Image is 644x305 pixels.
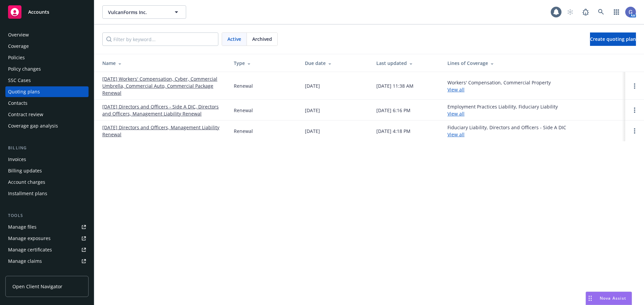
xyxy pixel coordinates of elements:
[305,60,365,67] div: Due date
[234,60,294,67] div: Type
[8,86,40,97] div: Quoting plans
[234,82,253,89] div: Renewal
[447,103,558,117] div: Employment Practices Liability, Fiduciary Liability
[8,154,26,165] div: Invoices
[8,98,28,108] div: Contacts
[5,233,89,244] a: Manage exposures
[5,41,89,52] a: Coverage
[631,106,639,114] a: Open options
[5,3,89,21] a: Accounts
[8,233,51,244] div: Manage exposures
[625,7,636,17] img: photo
[447,79,551,93] div: Workers' Compensation, Commercial Property
[5,86,89,97] a: Quoting plans
[563,5,577,19] a: Start snowing
[610,5,623,19] a: Switch app
[447,110,465,117] a: View all
[586,292,594,305] div: Drag to move
[447,86,465,93] a: View all
[5,109,89,120] a: Contract review
[5,98,89,108] a: Contacts
[5,256,89,266] a: Manage claims
[102,75,223,96] a: [DATE] Workers' Compensation, Cyber, Commercial Umbrella, Commercial Auto, Commercial Package Ren...
[102,103,223,117] a: [DATE] Directors and Officers - Side A DIC, Directors and Officers, Management Liability Renewal
[305,128,320,135] div: [DATE]
[5,52,89,63] a: Policies
[108,9,166,16] span: VulcanForms Inc.
[600,295,626,301] span: Nova Assist
[8,244,52,255] div: Manage certificates
[8,222,37,232] div: Manage files
[594,5,608,19] a: Search
[305,107,320,114] div: [DATE]
[447,60,620,67] div: Lines of Coverage
[102,5,186,19] button: VulcanForms Inc.
[5,188,89,199] a: Installment plans
[5,244,89,255] a: Manage certificates
[376,128,411,135] div: [DATE] 4:18 PM
[586,292,632,305] button: Nova Assist
[8,29,29,40] div: Overview
[5,212,89,219] div: Tools
[8,165,42,176] div: Billing updates
[5,267,89,278] a: Manage BORs
[376,107,411,114] div: [DATE] 6:16 PM
[5,75,89,86] a: SSC Cases
[252,35,272,43] span: Archived
[234,128,253,135] div: Renewal
[28,9,49,15] span: Accounts
[12,283,62,290] span: Open Client Navigator
[5,154,89,165] a: Invoices
[8,177,45,187] div: Account charges
[227,35,241,43] span: Active
[5,29,89,40] a: Overview
[8,75,31,86] div: SSC Cases
[8,188,47,199] div: Installment plans
[5,222,89,232] a: Manage files
[8,121,58,131] div: Coverage gap analysis
[102,60,223,67] div: Name
[8,109,43,120] div: Contract review
[5,121,89,131] a: Coverage gap analysis
[5,145,89,151] div: Billing
[305,82,320,89] div: [DATE]
[631,82,639,90] a: Open options
[8,41,29,52] div: Coverage
[8,64,41,74] div: Policy changes
[376,60,437,67] div: Last updated
[8,52,25,63] div: Policies
[590,36,636,42] span: Create quoting plan
[8,256,42,266] div: Manage claims
[102,32,218,46] input: Filter by keyword...
[376,82,414,89] div: [DATE] 11:38 AM
[590,32,636,46] a: Create quoting plan
[447,124,566,138] div: Fiduciary Liability, Directors and Officers - Side A DIC
[102,124,223,138] a: [DATE] Directors and Officers, Management Liability Renewal
[631,127,639,135] a: Open options
[447,131,465,138] a: View all
[5,64,89,74] a: Policy changes
[234,107,253,114] div: Renewal
[8,267,40,278] div: Manage BORs
[5,177,89,187] a: Account charges
[5,165,89,176] a: Billing updates
[579,5,592,19] a: Report a Bug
